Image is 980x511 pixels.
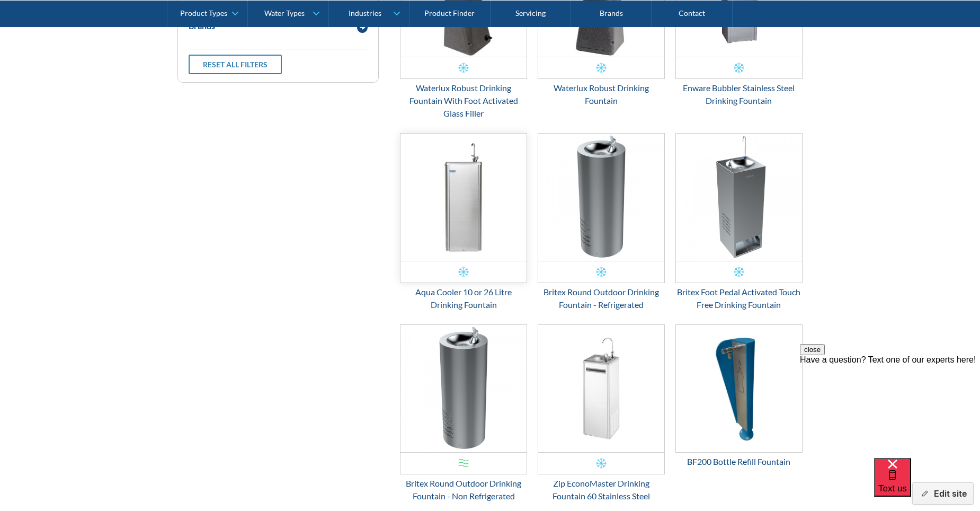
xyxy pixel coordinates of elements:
[676,325,802,452] img: BF200 Bottle Refill Fountain
[180,8,227,17] div: Product Types
[675,324,803,468] a: BF200 Bottle Refill FountainBF200 Bottle Refill Fountain
[400,133,527,311] a: Aqua Cooler 10 or 26 Litre Drinking FountainAqua Cooler 10 or 26 Litre Drinking Fountain
[349,8,381,17] div: Industries
[538,134,664,261] img: Britex Round Outdoor Drinking Fountain - Refrigerated
[538,477,665,503] div: Zip EconoMaster Drinking Fountain 60 Stainless Steel
[400,82,527,120] div: Waterlux Robust Drinking Fountain With Foot Activated Glass Filler
[400,477,527,503] div: Britex Round Outdoor Drinking Fountain - Non Refrigerated
[538,325,664,452] img: Zip EconoMaster Drinking Fountain 60 Stainless Steel
[400,324,527,503] a: Britex Round Outdoor Drinking Fountain - Non Refrigerated Britex Round Outdoor Drinking Fountain ...
[675,82,803,107] div: Enware Bubbler Stainless Steel Drinking Fountain
[189,55,282,74] a: Reset all filters
[400,134,527,261] img: Aqua Cooler 10 or 26 Litre Drinking Fountain
[676,134,802,261] img: Britex Foot Pedal Activated Touch Free Drinking Fountain
[538,324,665,503] a: Zip EconoMaster Drinking Fountain 60 Stainless SteelZip EconoMaster Drinking Fountain 60 Stainles...
[874,458,980,511] iframe: podium webchat widget bubble
[538,133,665,311] a: Britex Round Outdoor Drinking Fountain - Refrigerated Britex Round Outdoor Drinking Fountain - Re...
[538,286,665,311] div: Britex Round Outdoor Drinking Fountain - Refrigerated
[912,482,974,505] button: Edit site
[675,455,803,468] div: BF200 Bottle Refill Fountain
[675,133,803,311] a: Britex Foot Pedal Activated Touch Free Drinking FountainBritex Foot Pedal Activated Touch Free Dr...
[400,325,527,452] img: Britex Round Outdoor Drinking Fountain - Non Refrigerated
[264,8,305,17] div: Water Types
[538,82,665,107] div: Waterlux Robust Drinking Fountain
[675,286,803,311] div: Britex Foot Pedal Activated Touch Free Drinking Fountain
[800,344,980,471] iframe: podium webchat widget prompt
[400,286,527,311] div: Aqua Cooler 10 or 26 Litre Drinking Fountain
